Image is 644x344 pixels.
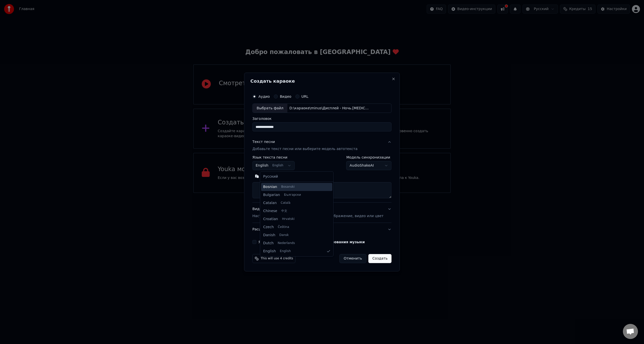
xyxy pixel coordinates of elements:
span: Nederlands [278,241,295,245]
span: Bulgarian [263,192,280,198]
span: Dutch [263,241,274,246]
span: English [280,249,291,253]
span: 中文 [281,209,287,213]
span: Bosnian [263,184,277,189]
span: Catalan [263,201,277,206]
span: English [263,249,276,254]
span: Dansk [279,233,289,237]
span: Български [284,193,301,197]
span: Русский [263,174,278,179]
span: Čeština [278,225,289,229]
span: Croatian [263,217,278,222]
span: Hrvatski [282,217,295,221]
span: Bosanski [281,185,295,189]
span: Català [281,201,290,205]
span: Czech [263,225,274,230]
span: Chinese [263,209,277,214]
span: Danish [263,233,275,238]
